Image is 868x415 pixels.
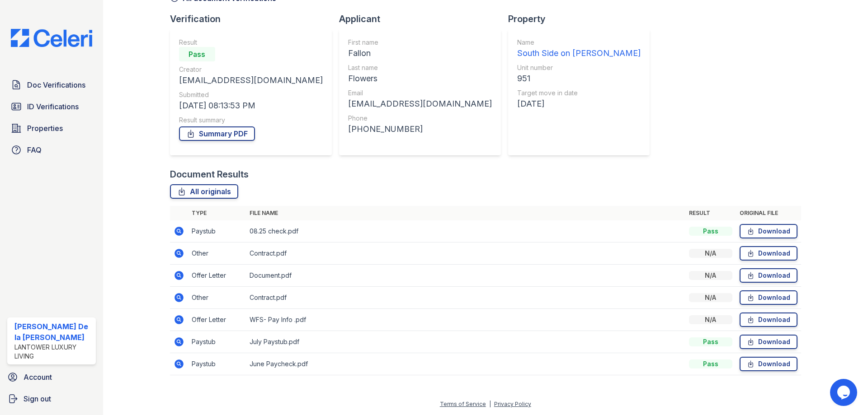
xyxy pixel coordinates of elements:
div: Pass [689,359,732,368]
span: Account [24,372,52,382]
div: Pass [689,227,732,236]
a: Download [740,335,797,349]
span: Doc Verifications [27,79,85,90]
th: File name [246,206,685,220]
div: Fallon [348,47,492,60]
div: Phone [348,114,492,123]
a: Download [740,357,797,371]
a: All originals [170,184,238,199]
div: N/A [689,315,732,324]
div: [PERSON_NAME] De la [PERSON_NAME] [14,321,92,343]
td: Offer Letter [188,309,246,331]
td: 08.25 check.pdf [246,220,685,242]
div: Document Results [170,168,249,181]
div: Submitted [179,90,323,99]
td: Other [188,242,246,265]
div: [DATE] [517,98,641,110]
a: FAQ [7,141,96,159]
span: Properties [27,123,63,134]
div: Pass [689,337,732,346]
div: South Side on [PERSON_NAME] [517,47,641,60]
a: Terms of Service [440,401,486,407]
td: Paystub [188,331,246,353]
td: Contract.pdf [246,287,685,309]
a: Sign out [4,390,99,408]
td: July Paystub.pdf [246,331,685,353]
a: Download [740,224,797,238]
iframe: chat widget [830,379,859,406]
div: 951 [517,72,641,85]
span: ID Verifications [27,101,79,112]
div: Applicant [339,13,508,25]
div: [DATE] 08:13:53 PM [179,99,323,112]
div: Verification [170,13,339,25]
a: Doc Verifications [7,76,96,94]
td: Document.pdf [246,265,685,287]
td: Offer Letter [188,265,246,287]
div: Creator [179,65,323,74]
a: Properties [7,119,96,137]
div: N/A [689,293,732,302]
div: Result summary [179,116,323,125]
div: N/A [689,249,732,258]
th: Result [685,206,736,220]
div: Property [508,13,657,25]
div: Lantower Luxury Living [14,343,92,361]
span: Sign out [24,393,51,404]
div: N/A [689,271,732,280]
th: Type [188,206,246,220]
td: Other [188,287,246,309]
div: Flowers [348,72,492,85]
div: Result [179,38,323,47]
td: June Paycheck.pdf [246,353,685,375]
div: | [489,401,491,407]
div: First name [348,38,492,47]
a: ID Verifications [7,98,96,116]
td: Contract.pdf [246,242,685,265]
a: Privacy Policy [494,401,531,407]
td: Paystub [188,353,246,375]
div: Email [348,89,492,98]
div: [EMAIL_ADDRESS][DOMAIN_NAME] [348,98,492,110]
div: Name [517,38,641,47]
a: Download [740,290,797,305]
a: Name South Side on [PERSON_NAME] [517,38,641,60]
div: Pass [179,47,215,61]
td: WFS- Pay Info .pdf [246,309,685,331]
a: Account [4,368,99,386]
div: Last name [348,63,492,72]
div: Unit number [517,63,641,72]
a: Download [740,268,797,283]
td: Paystub [188,220,246,242]
a: Summary PDF [179,126,255,141]
div: [PHONE_NUMBER] [348,123,492,135]
a: Download [740,312,797,327]
span: FAQ [27,145,42,155]
a: Download [740,246,797,261]
div: Target move in date [517,89,641,98]
th: Original file [736,206,801,220]
img: CE_Logo_Blue-a8612792a0a2168367f1c8372b55b34899dd931a85d93a1a3d3e32e68fde9ad4.png [4,29,99,47]
div: [EMAIL_ADDRESS][DOMAIN_NAME] [179,74,323,87]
